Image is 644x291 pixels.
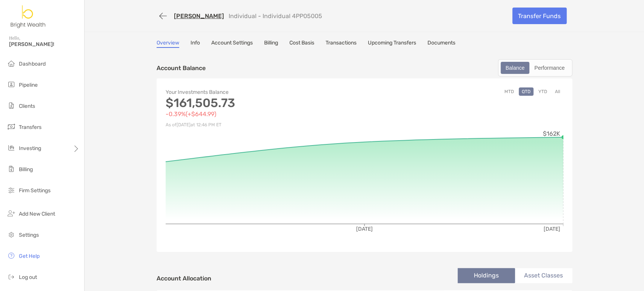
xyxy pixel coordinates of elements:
[19,166,33,173] span: Billing
[7,185,16,195] img: firm-settings icon
[7,101,16,110] img: clients icon
[157,275,211,282] h4: Account Allocation
[501,63,529,73] div: Balance
[543,226,560,232] tspan: [DATE]
[368,40,416,48] a: Upcoming Transfers
[7,164,16,173] img: billing icon
[19,145,41,152] span: Investing
[7,272,16,281] img: logout icon
[501,87,517,96] button: MTD
[7,122,16,131] img: transfers icon
[458,268,515,283] li: Holdings
[166,87,364,97] p: Your Investments Balance
[7,230,16,239] img: settings icon
[19,274,37,280] span: Log out
[157,40,179,48] a: Overview
[211,40,253,48] a: Account Settings
[166,109,364,119] p: -0.39% ( +$644.99 )
[512,8,567,24] a: Transfer Funds
[552,87,563,96] button: All
[174,12,224,20] a: [PERSON_NAME]
[9,3,48,30] img: Zoe Logo
[19,211,55,217] span: Add New Client
[9,41,80,47] span: [PERSON_NAME]!
[157,63,206,73] p: Account Balance
[326,40,357,48] a: Transactions
[519,87,533,96] button: QTD
[535,87,550,96] button: YTD
[19,124,41,130] span: Transfers
[498,59,572,77] div: segmented control
[19,61,46,67] span: Dashboard
[19,187,51,194] span: Firm Settings
[515,268,572,283] li: Asset Classes
[229,12,322,20] p: Individual - Individual 4PP05005
[264,40,278,48] a: Billing
[543,130,560,137] tspan: $162K
[19,232,39,238] span: Settings
[356,226,373,232] tspan: [DATE]
[7,143,16,152] img: investing icon
[7,80,16,89] img: pipeline icon
[19,82,38,88] span: Pipeline
[19,253,40,259] span: Get Help
[191,40,200,48] a: Info
[166,98,364,108] p: $161,505.73
[7,209,16,218] img: add_new_client icon
[7,251,16,260] img: get-help icon
[166,120,364,130] p: As of [DATE] at 12:46 PM ET
[19,103,35,109] span: Clients
[289,40,314,48] a: Cost Basis
[427,40,455,48] a: Documents
[530,63,569,73] div: Performance
[7,59,16,68] img: dashboard icon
